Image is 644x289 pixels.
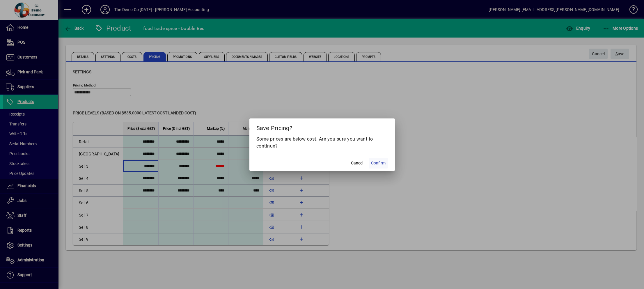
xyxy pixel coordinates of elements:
h2: Save Pricing? [249,118,395,135]
button: Confirm [369,158,388,169]
button: Cancel [348,158,366,169]
p: Some prices are below cost. Are you sure you want to continue? [256,136,388,150]
span: Cancel [351,160,363,166]
span: Confirm [371,160,386,166]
